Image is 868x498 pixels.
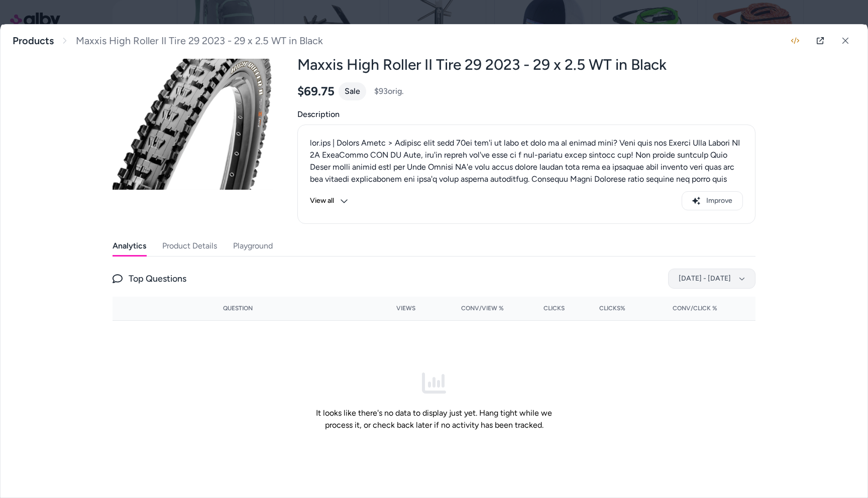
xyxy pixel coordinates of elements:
span: Question [223,304,253,312]
h2: Maxxis High Roller II Tire 29 2023 - 29 x 2.5 WT in Black [297,55,755,74]
button: Question [223,300,253,316]
div: Sale [339,82,366,100]
p: lor.ips | Dolors Ametc > Adipisc elit sedd 70ei tem'i ut labo et dolo ma al enimad mini? Veni qui... [310,137,743,342]
button: Analytics [113,236,146,256]
span: Clicks% [599,304,625,312]
button: Conv/Click % [641,300,717,316]
span: Top Questions [129,272,186,286]
div: It looks like there's no data to display just yet. Hang tight while we process it, or check back ... [305,329,563,473]
a: Products [13,35,54,47]
button: Playground [233,236,273,256]
img: maxxis-high-roller-ii-tire-29-.jpg [113,29,273,190]
span: Views [396,304,415,312]
button: Improve [682,191,743,210]
button: Views [371,300,415,316]
span: Conv/Click % [673,304,717,312]
button: Product Details [162,236,217,256]
button: Clicks% [581,300,625,316]
button: Clicks [520,300,565,316]
button: Conv/View % [431,300,504,316]
button: View all [310,191,348,210]
span: Maxxis High Roller II Tire 29 2023 - 29 x 2.5 WT in Black [76,35,323,47]
span: Description [297,108,755,120]
span: Conv/View % [461,304,504,312]
span: $93 orig. [374,85,404,97]
nav: breadcrumb [13,35,323,47]
button: [DATE] - [DATE] [668,269,755,289]
span: $69.75 [297,84,335,99]
span: Clicks [544,304,565,312]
